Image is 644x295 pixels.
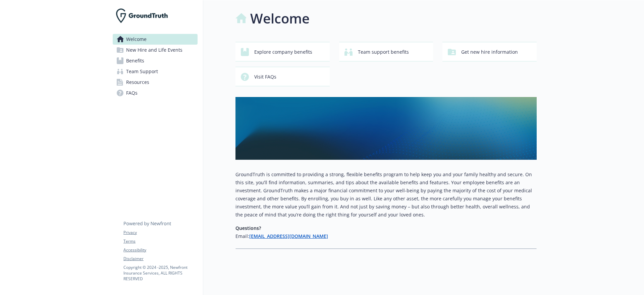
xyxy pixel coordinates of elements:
[235,225,261,231] strong: Questions?
[123,238,197,244] a: Terms
[235,67,330,86] button: Visit FAQs
[113,66,198,77] a: Team Support
[123,247,197,253] a: Accessibility
[254,46,312,58] span: Explore company benefits
[442,42,537,61] button: Get new hire information
[249,233,328,239] a: [EMAIL_ADDRESS][DOMAIN_NAME]
[113,55,198,66] a: Benefits
[123,264,197,282] p: Copyright © 2024 - 2025 , Newfront Insurance Services, ALL RIGHTS RESERVED
[235,42,330,61] button: Explore company benefits
[235,170,537,219] p: GroundTruth is committed to providing a strong, flexible benefits program to help keep you and yo...
[126,45,182,55] span: New Hire and Life Events
[339,42,433,61] button: Team support benefits
[113,77,198,88] a: Resources
[113,34,198,45] a: Welcome
[123,256,197,262] a: Disclaimer
[254,70,276,83] span: Visit FAQs
[235,97,537,160] img: overview page banner
[461,46,518,58] span: Get new hire information
[250,8,310,29] h1: Welcome
[113,88,198,98] a: FAQs
[126,34,147,45] span: Welcome
[358,46,409,58] span: Team support benefits
[126,77,149,88] span: Resources
[123,230,197,236] a: Privacy
[126,66,158,77] span: Team Support
[126,55,144,66] span: Benefits
[235,232,537,240] h6: Email:
[126,88,138,98] span: FAQs
[113,45,198,55] a: New Hire and Life Events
